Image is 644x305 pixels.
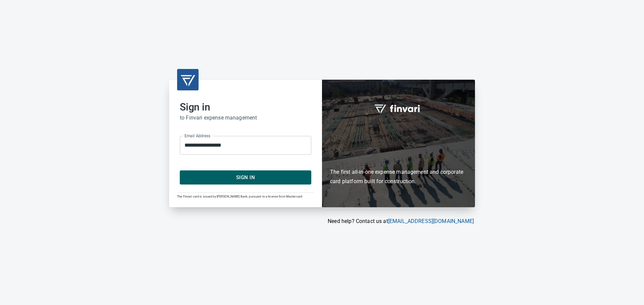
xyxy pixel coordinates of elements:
img: transparent_logo.png [180,72,196,88]
button: Sign In [180,170,311,184]
img: fullword_logo_white.png [373,101,424,116]
h2: Sign in [180,101,311,113]
a: [EMAIL_ADDRESS][DOMAIN_NAME] [388,218,474,224]
span: The Finvari card is issued by [PERSON_NAME] Bank, pursuant to a license from Mastercard [177,195,302,198]
h6: to Finvari expense management [180,113,311,123]
p: Need help? Contact us at [169,217,474,225]
span: Sign In [187,173,304,182]
h6: The first all-in-one expense management and corporate card platform built for construction. [330,129,467,186]
div: Finvari [322,80,475,207]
